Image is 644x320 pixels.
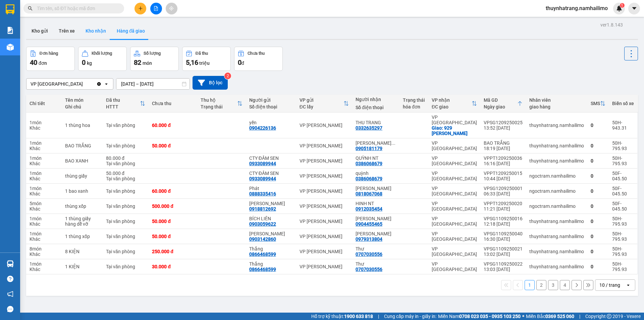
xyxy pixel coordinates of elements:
div: CTY ĐẦM SEN [249,171,293,176]
div: 1 món [30,186,58,191]
div: Thắng [249,261,293,267]
div: CTY ĐẦM SEN [249,155,293,161]
div: Tại văn phòng [106,176,145,181]
svg: open [626,282,631,288]
div: Vinh Trần [356,186,396,191]
div: 0 [591,249,605,254]
div: thuynhatrang.namhailimo [529,143,584,148]
button: Trên xe [53,23,80,39]
div: VP [GEOGRAPHIC_DATA] [432,261,477,272]
div: VP [PERSON_NAME] [300,234,349,239]
div: 1 KIỆN [65,264,99,269]
div: Tại văn phòng [106,143,145,148]
div: VPSG1209250025 [484,120,523,125]
div: thuynhatrang.namhailimo [529,249,584,254]
div: Khác [30,236,58,242]
div: Bùi Thái Hạnh [356,231,396,236]
th: Toggle SortBy [197,95,246,112]
div: VP [GEOGRAPHIC_DATA] [432,171,477,181]
div: Số lượng [144,51,161,56]
div: Khác [30,176,58,181]
div: Giao: 929 Lê Hồng Phong [432,125,477,136]
span: caret-down [631,5,637,11]
div: Khác [30,252,58,257]
span: Miền Nam [438,313,521,320]
div: ngoctram.namhailimo [529,188,584,194]
div: 0888335416 [249,191,276,196]
div: Biển số xe [612,101,634,106]
div: thuynhatrang.namhailimo [529,158,584,164]
th: Toggle SortBy [587,95,609,112]
div: thuynhatrang.namhailimo [529,234,584,239]
div: VPSG1109250040 [484,231,523,236]
div: ngoctram.namhailimo [529,173,584,179]
div: VP [PERSON_NAME] [300,249,349,254]
div: 1 món [30,155,58,161]
div: giao hàng [529,104,584,109]
div: 0386068679 [356,161,382,166]
span: 5,16 [186,58,198,66]
div: 10:44 [DATE] [484,176,523,181]
span: notification [7,291,13,297]
div: 1 món [30,261,58,267]
div: 0707030556 [356,267,382,272]
div: VP [PERSON_NAME] [300,264,349,269]
sup: 1 [620,3,625,8]
div: 50H-795.93 [612,246,634,257]
div: 11:21 [DATE] [484,206,523,212]
div: 0707030556 [356,252,382,257]
sup: 2 [224,73,231,79]
div: 60.000 đ [152,188,194,194]
span: 82 [134,58,141,66]
div: PHƯƠNG LIỄU NT [356,140,396,146]
div: 500.000 đ [152,203,194,209]
span: triệu [199,60,210,66]
div: 0 [591,234,605,239]
div: QUỲNH NT [356,155,396,161]
div: Đã thu [106,97,140,103]
div: thuynhatrang.namhailimo [529,219,584,224]
button: 1 [525,280,535,290]
div: HTTT [106,104,140,109]
div: Chi tiết [30,101,58,106]
div: Nhân viên [529,97,584,103]
div: 50.000 đ [152,219,194,224]
div: 0903059622 [249,221,276,227]
div: ĐC lấy [300,104,343,109]
span: | [579,313,580,320]
span: Hỗ trợ kỹ thuật: [311,313,373,320]
div: 18:19 [DATE] [484,146,523,151]
button: Bộ lọc [193,76,228,90]
div: Tại văn phòng [106,264,145,269]
div: VPPT1209250020 [484,201,523,206]
div: VP gửi [300,97,343,103]
div: Chưa thu [248,51,265,56]
span: 1 [621,3,623,8]
div: VP [GEOGRAPHIC_DATA] [432,155,477,166]
div: VP [GEOGRAPHIC_DATA] [432,231,477,242]
div: 50.000 đ [106,171,145,176]
img: solution-icon [7,27,14,34]
div: VPSG1109250016 [484,216,523,221]
div: thùng giấy [65,173,99,179]
div: 50F-045.50 [612,201,634,212]
div: BAO TRẮNG [65,143,99,148]
div: 50F-045.50 [612,186,634,196]
div: Tại văn phòng [106,123,145,128]
div: 13:52 [DATE] [484,125,523,131]
img: icon-new-feature [616,5,622,11]
div: 50H-795.93 [612,231,634,242]
div: Đã thu [196,51,208,56]
div: VPPT1209250015 [484,171,523,176]
button: Hàng đã giao [111,23,150,39]
div: VP [GEOGRAPHIC_DATA] [432,140,477,151]
span: thuynhatrang.namhailimo [540,4,613,12]
div: 1 món [30,120,58,125]
div: thùng xốp [65,203,99,209]
span: Miền Bắc [526,313,574,320]
div: Tên món [65,97,99,103]
div: VP nhận [432,97,472,103]
th: Toggle SortBy [480,95,526,112]
div: Khác [30,221,58,227]
div: quỳnh [356,171,396,176]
